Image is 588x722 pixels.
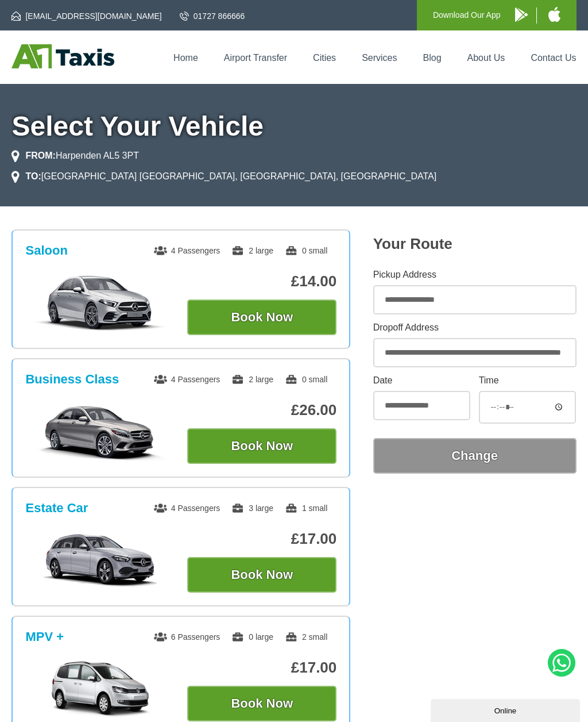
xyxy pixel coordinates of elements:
button: Book Now [187,428,336,464]
iframe: chat widget [431,697,582,722]
img: Business Class [25,403,175,460]
img: Saloon [25,274,175,332]
label: Pickup Address [373,270,577,279]
span: 0 large [231,632,273,642]
p: Download Our App [433,8,501,22]
img: Estate Car [25,532,175,589]
h1: Select Your Vehicle [11,113,576,140]
h2: Your Route [373,235,577,253]
a: [EMAIL_ADDRESS][DOMAIN_NAME] [11,10,161,22]
p: £17.00 [187,659,336,677]
label: Dropoff Address [373,323,577,332]
label: Time [479,376,577,385]
button: Book Now [187,299,336,335]
a: Home [173,53,198,63]
span: 4 Passengers [154,246,220,255]
button: Change [373,438,577,474]
span: 2 small [285,632,327,642]
a: Cities [313,53,336,63]
h3: Estate Car [25,501,88,516]
h3: MPV + [25,629,64,644]
p: £17.00 [187,530,336,548]
button: Book Now [187,686,336,721]
img: MPV + [25,660,175,718]
span: 4 Passengers [154,375,220,384]
h3: Business Class [25,372,119,387]
button: Book Now [187,557,336,593]
a: Services [362,53,397,63]
p: £14.00 [187,272,336,290]
strong: FROM: [25,151,55,160]
span: 2 large [231,246,273,255]
a: About Us [467,53,505,63]
strong: TO: [25,171,41,181]
span: 0 small [285,246,327,255]
p: £26.00 [187,401,336,419]
a: Blog [423,53,442,63]
img: A1 Taxis St Albans LTD [11,44,114,68]
span: 4 Passengers [154,504,220,513]
span: 3 large [231,504,273,513]
span: 6 Passengers [154,632,220,642]
img: A1 Taxis iPhone App [548,7,560,22]
span: 2 large [231,375,273,384]
label: Date [373,376,471,385]
li: Harpenden AL5 3PT [11,149,138,163]
img: A1 Taxis Android App [515,7,528,22]
a: Contact Us [531,53,576,63]
h3: Saloon [25,243,67,258]
span: 1 small [285,504,327,513]
span: 0 small [285,375,327,384]
li: [GEOGRAPHIC_DATA] [GEOGRAPHIC_DATA], [GEOGRAPHIC_DATA], [GEOGRAPHIC_DATA] [11,170,436,183]
a: Airport Transfer [224,53,287,63]
a: 01727 866666 [180,10,245,22]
